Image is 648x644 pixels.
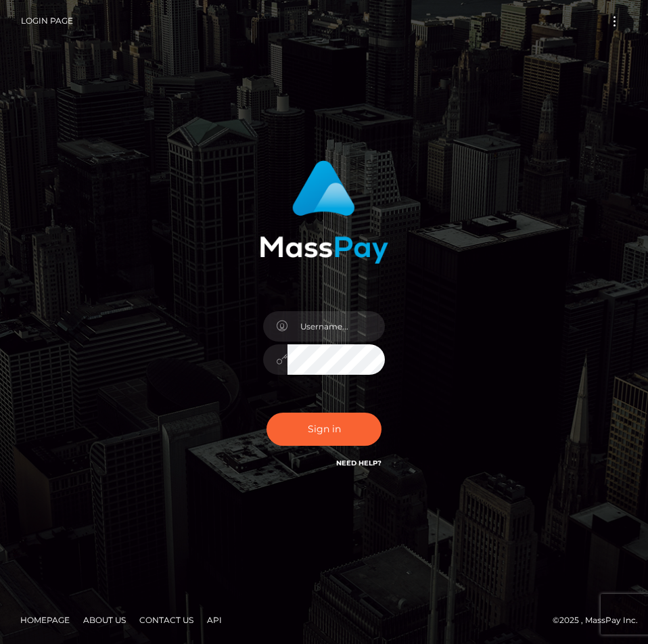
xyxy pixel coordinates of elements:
div: © 2025 , MassPay Inc. [10,613,638,628]
a: Need Help? [336,459,381,467]
button: Sign in [267,413,381,446]
input: Username... [287,311,385,342]
a: API [202,609,227,630]
a: About Us [78,609,131,630]
a: Login Page [21,7,73,35]
a: Homepage [15,609,75,630]
button: Toggle navigation [602,12,627,30]
a: Contact Us [134,609,199,630]
img: MassPay Login [260,160,388,264]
